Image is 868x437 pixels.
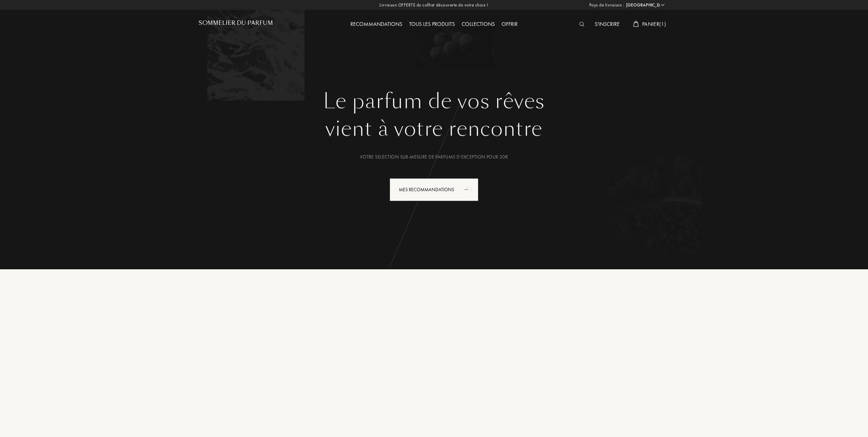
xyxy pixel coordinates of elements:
div: Mes Recommandations [390,178,478,201]
span: Panier ( 1 ) [642,20,666,28]
div: Tous les produits [406,20,458,29]
div: Offrir [498,20,521,29]
h1: Le parfum de vos rêves [204,89,664,114]
a: Recommandations [347,20,406,28]
a: Sommelier du Parfum [199,20,273,29]
a: Offrir [498,20,521,28]
img: arrow_w.png [660,2,665,7]
img: cart_white.svg [633,21,639,27]
h1: Sommelier du Parfum [199,20,273,26]
a: Collections [458,20,498,28]
span: Pays de livraison : [589,2,624,9]
div: Collections [458,20,498,29]
div: animation [462,182,475,196]
div: Recommandations [347,20,406,29]
img: search_icn_white.svg [579,22,584,27]
div: Votre selection sur-mesure de parfums d’exception pour 20€ [204,153,664,161]
a: S'inscrire [591,20,623,28]
div: vient à votre rencontre [204,114,664,144]
a: Mes Recommandationsanimation [385,178,483,201]
div: S'inscrire [591,20,623,29]
a: Tous les produits [406,20,458,28]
